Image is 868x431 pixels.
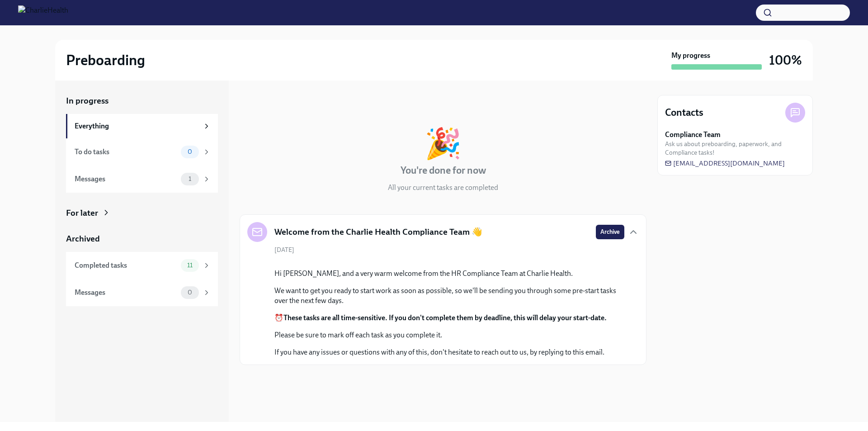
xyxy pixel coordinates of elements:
[182,262,198,269] span: 11
[600,227,620,237] span: Archive
[665,130,721,140] strong: Compliance Team
[66,114,218,138] a: Everything
[274,226,482,238] h5: Welcome from the Charlie Health Compliance Team 👋
[665,106,703,119] h4: Contacts
[75,288,177,298] div: Messages
[283,313,607,322] strong: These tasks are all time-sensitive. If you don't complete them by deadline, this will delay your ...
[182,148,198,155] span: 0
[75,147,177,157] div: To do tasks
[75,174,177,184] div: Messages
[274,286,624,306] p: We want to get you ready to start work as soon as possible, so we'll be sending you through some ...
[66,95,218,107] a: In progress
[274,269,624,279] p: Hi [PERSON_NAME], and a very warm welcome from the HR Compliance Team at Charlie Health.
[66,252,218,279] a: Completed tasks11
[66,279,218,306] a: Messages0
[183,175,197,182] span: 1
[66,51,145,69] h2: Preboarding
[75,260,177,270] div: Completed tasks
[425,128,462,158] div: 🎉
[274,347,624,357] p: If you have any issues or questions with any of this, don't hesitate to reach out to us, by reply...
[66,233,218,245] a: Archived
[18,5,68,20] img: CharlieHealth
[665,140,805,157] span: Ask us about preboarding, paperwork, and Compliance tasks!
[182,289,198,296] span: 0
[596,225,624,239] button: Archive
[274,330,624,340] p: Please be sure to mark off each task as you complete it.
[240,95,282,107] div: In progress
[66,166,218,193] a: Messages1
[274,246,294,254] span: [DATE]
[388,183,498,193] p: All your current tasks are completed
[274,313,624,323] p: ⏰
[66,207,218,219] a: For later
[75,121,199,131] div: Everything
[671,51,710,61] strong: My progress
[665,159,785,168] a: [EMAIL_ADDRESS][DOMAIN_NAME]
[66,138,218,166] a: To do tasks0
[401,164,486,177] h4: You're done for now
[66,207,98,219] div: For later
[769,52,802,68] h3: 100%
